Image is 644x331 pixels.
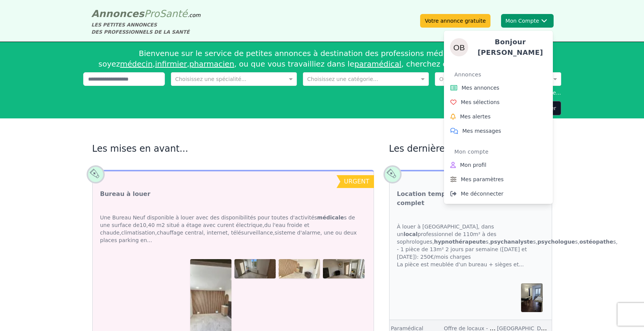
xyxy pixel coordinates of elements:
span: Santé [160,8,188,19]
span: Me déconnecter [461,190,504,197]
div: LES PETITES ANNONCES DES PROFESSIONNELS DE LA SANTÉ [92,21,201,36]
img: Bureau à louer [323,259,364,278]
img: Bureau à louer [279,259,320,278]
a: Mes paramètres [447,172,550,186]
a: Votre annonce gratuite [420,14,490,28]
a: Mes sélections [447,95,550,109]
div: Affiner la recherche... [83,89,561,96]
a: Me déconnecter [447,186,550,201]
a: infirmier [155,59,187,68]
span: urgent [344,178,369,185]
strong: médicale [317,214,344,221]
h4: Bonjour [PERSON_NAME] [474,37,547,58]
span: Mes alertes [460,113,491,120]
span: .com [188,12,200,18]
a: Mes annonces [447,81,550,95]
button: Mon CompteOrélianBonjour [PERSON_NAME]AnnoncesMes annoncesMes sélectionsMes alertesMes messagesMo... [501,14,554,28]
a: Mon profil [447,158,550,172]
a: médecin [120,59,153,68]
strong: local [403,231,417,237]
div: Annonces [455,68,550,81]
a: AnnoncesProSanté.com [92,8,201,19]
strong: psychanalyste [490,239,533,245]
a: Mes messages [447,124,550,138]
strong: thérapeute [452,239,486,245]
img: Bureau à louer [234,259,276,278]
span: Annonces [92,8,144,19]
div: Bienvenue sur le service de petites annonces à destination des professions médicales. Que vous so... [83,45,561,72]
h2: Les dernières annonces... [389,143,552,155]
span: Mes sélections [461,98,500,106]
div: À louer à [GEOGRAPHIC_DATA], dans un professionnel de 110m² à des sophrologues, s, s, s, s, - 1 p... [390,215,552,276]
strong: hypno [434,239,486,245]
div: Mon compte [455,146,550,158]
a: Bureau à louer [100,190,151,199]
img: Orélian [450,38,468,56]
strong: psychologue [537,239,575,245]
span: Mes messages [462,127,501,135]
a: Mes alertes [447,109,550,124]
div: Une Bureau Neuf disponible à louer avec des disponibilités pour toutes d'activités s de une surfa... [93,206,374,252]
a: pharmacien [189,59,234,68]
span: Mon profil [460,161,487,169]
a: Location temps partiel et/ou temps complet [397,190,544,208]
img: Location temps partiel et/ou temps complet [521,283,543,312]
span: Mes paramètres [461,176,504,183]
a: paramédical [354,59,401,68]
h2: Les mises en avant... [92,143,374,155]
span: Pro [144,8,160,19]
span: Mes annonces [462,84,500,92]
strong: ostéopathe [579,239,613,245]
